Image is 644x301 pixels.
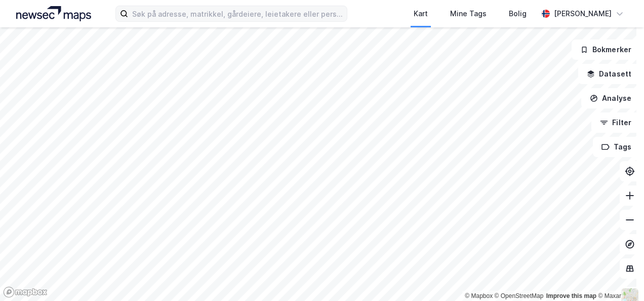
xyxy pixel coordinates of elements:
[593,252,644,301] div: Kontrollprogram for chat
[591,112,640,133] button: Filter
[581,88,640,108] button: Analyse
[593,137,640,157] button: Tags
[546,292,596,299] a: Improve this map
[3,286,48,298] a: Mapbox homepage
[578,64,640,84] button: Datasett
[450,8,487,20] div: Mine Tags
[16,6,91,21] img: logo.a4113a55bc3d86da70a041830d287a7e.svg
[509,8,527,20] div: Bolig
[554,8,612,20] div: [PERSON_NAME]
[495,292,544,299] a: OpenStreetMap
[128,6,346,21] input: Søk på adresse, matrikkel, gårdeiere, leietakere eller personer
[414,8,428,20] div: Kart
[572,40,640,60] button: Bokmerker
[593,252,644,301] iframe: Chat Widget
[465,292,493,299] a: Mapbox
